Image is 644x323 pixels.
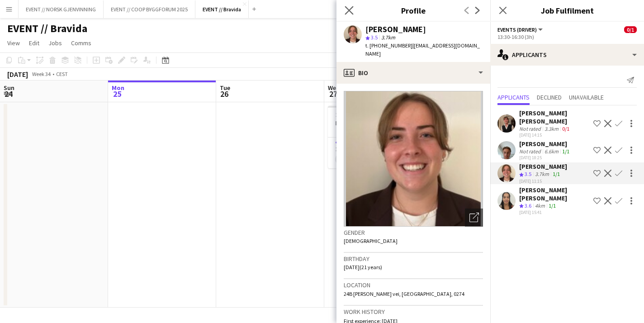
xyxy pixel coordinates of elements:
div: [DATE] 14:15 [519,132,590,138]
app-skills-label: 1/1 [553,171,560,177]
div: [PERSON_NAME] [365,25,426,33]
div: CEST [56,71,68,77]
span: Comms [71,39,91,47]
span: 3.5 [371,34,378,41]
span: [DATE] (21 years) [344,264,382,271]
h3: Gender [344,228,483,237]
button: Events (Driver) [497,26,544,33]
span: 26 [218,89,230,99]
span: 3.5 [525,171,531,177]
div: Not rated [519,125,543,132]
span: t. [PHONE_NUMBER] [365,42,412,49]
span: 10:30-14:30 (4h) [335,111,372,118]
button: EVENT // NORSK GJENVINNING [19,0,104,18]
span: Wed [328,84,340,92]
button: EVENT // Bravida [195,0,249,18]
span: View [7,39,20,47]
div: Bio [336,62,490,84]
div: [PERSON_NAME] [519,162,567,171]
div: [PERSON_NAME] [PERSON_NAME] [519,186,590,202]
span: 3.7km [379,34,397,41]
app-job-card: 10:30-14:30 (4h)0/1EVENT // BRAVIDA // LEVERING1 RoleEvents (Driver)2A0/110:30-14:30 (4h) [328,106,429,168]
div: 4km [533,202,547,210]
span: Tue [220,84,230,92]
span: 27 [327,89,340,99]
app-skills-label: 1/1 [549,202,556,209]
a: View [4,37,24,49]
div: [DATE] 18:25 [519,155,571,161]
img: Crew avatar or photo [344,91,483,227]
span: Unavailable [569,94,604,100]
div: 13:30-16:30 (3h) [497,33,637,40]
div: 3.3km [543,125,560,132]
span: Edit [29,39,39,47]
span: 24 [2,89,14,99]
span: Mon [112,84,124,92]
a: Edit [25,37,43,49]
div: Not rated [519,148,543,155]
div: [DATE] 15:41 [519,209,590,215]
h3: Job Fulfilment [490,5,644,16]
div: 3.7km [533,171,551,178]
span: 25 [110,89,124,99]
div: [PERSON_NAME] [PERSON_NAME] [519,109,590,125]
span: Declined [537,94,562,100]
div: [PERSON_NAME] [519,140,571,148]
app-skills-label: 0/1 [562,125,569,132]
a: Comms [67,37,95,49]
span: Sun [4,84,14,92]
div: Open photos pop-in [465,209,483,227]
div: [DATE] 11:15 [519,178,567,184]
app-card-role: Events (Driver)2A0/110:30-14:30 (4h) [328,138,429,168]
span: 3.6 [525,202,531,209]
h3: Location [344,281,483,289]
h3: Profile [336,5,490,16]
span: Applicants [497,94,530,100]
span: Events (Driver) [497,26,537,33]
span: [DEMOGRAPHIC_DATA] [344,237,398,244]
div: Applicants [490,44,644,66]
span: | [EMAIL_ADDRESS][DOMAIN_NAME] [365,42,480,57]
h3: Work history [344,308,483,316]
h3: EVENT // BRAVIDA // LEVERING [328,119,429,127]
span: 0/1 [624,26,637,33]
h3: Birthday [344,255,483,263]
div: 6.6km [543,148,560,155]
button: EVENT // COOP BYGGFORUM 2025 [104,0,195,18]
a: Jobs [45,37,66,49]
span: Week 34 [30,71,52,77]
div: [DATE] [7,70,28,79]
h1: EVENT // Bravida [7,22,87,35]
span: 24B [PERSON_NAME] vei, [GEOGRAPHIC_DATA], 0274 [344,290,464,297]
app-skills-label: 1/1 [562,148,569,155]
span: Jobs [48,39,62,47]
